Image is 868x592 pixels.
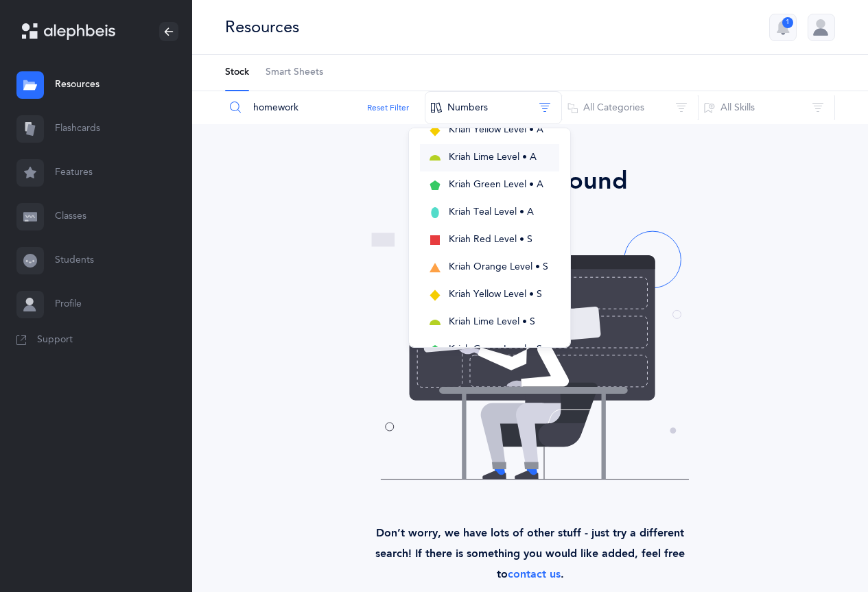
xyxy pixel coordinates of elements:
span: Kriah Lime Level • A [449,152,537,163]
button: Kriah Green Level • A [420,171,559,199]
input: Search Resources [224,91,425,124]
button: Kriah Red Level • S [420,226,559,254]
button: Kriah Teal Level • A [420,199,559,226]
span: Kriah Red Level • S [449,234,532,245]
span: Smart Sheets [266,66,323,80]
div: Resources [225,16,299,38]
button: Kriah Green Level • S [420,336,559,364]
div: Don’t worry, we have lots of other stuff - just try a different search! If there is something you... [357,484,704,584]
a: contact us [508,568,561,580]
span: Kriah Lime Level • S [449,316,535,327]
span: Support [37,333,73,347]
img: no-resources-found.svg [367,227,693,484]
span: Kriah Teal Level • A [449,206,534,217]
span: Kriah Green Level • A [449,179,543,190]
div: 1 [782,17,793,28]
button: Kriah Yellow Level • A [420,117,559,144]
button: Numbers [425,91,562,124]
button: Kriah Lime Level • A [420,144,559,171]
div: No results found [231,163,830,200]
button: Kriah Orange Level • S [420,254,559,281]
button: Kriah Lime Level • S [420,309,559,336]
button: Reset Filter [367,102,409,114]
button: All Categories [561,91,699,124]
button: Kriah Yellow Level • S [420,281,559,309]
button: All Skills [698,91,835,124]
span: Kriah Orange Level • S [449,261,548,272]
span: Kriah Yellow Level • A [449,124,543,135]
span: Kriah Yellow Level • S [449,289,542,300]
span: Kriah Green Level • S [449,344,542,355]
button: 1 [769,14,797,41]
